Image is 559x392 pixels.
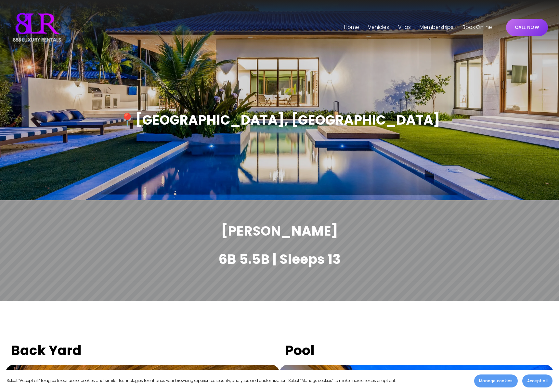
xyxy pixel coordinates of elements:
strong: Back Yard [11,341,82,360]
a: Home [344,22,359,32]
strong: [GEOGRAPHIC_DATA], [GEOGRAPHIC_DATA] [136,111,440,129]
button: Accept all [522,374,552,387]
a: folder dropdown [398,22,411,32]
strong: Pool [285,341,315,360]
p: Select “Accept all” to agree to our use of cookies and similar technologies to enhance your brows... [6,377,396,384]
span: Manage cookies [479,378,513,384]
a: Memberships [420,22,453,32]
img: Luxury Car &amp; Home Rentals For Every Occasion [11,11,63,43]
strong: 6B 5.5B | Sleeps 13 [218,250,341,268]
strong: [PERSON_NAME] [221,222,338,240]
a: folder dropdown [368,22,389,32]
span: Accept all [527,378,548,384]
span: Villas [398,23,411,32]
a: CALL NOW [506,19,548,36]
h3: 📍 [78,111,481,129]
span: Vehicles [368,23,389,32]
button: Manage cookies [474,374,517,387]
a: Book Online [462,22,492,32]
